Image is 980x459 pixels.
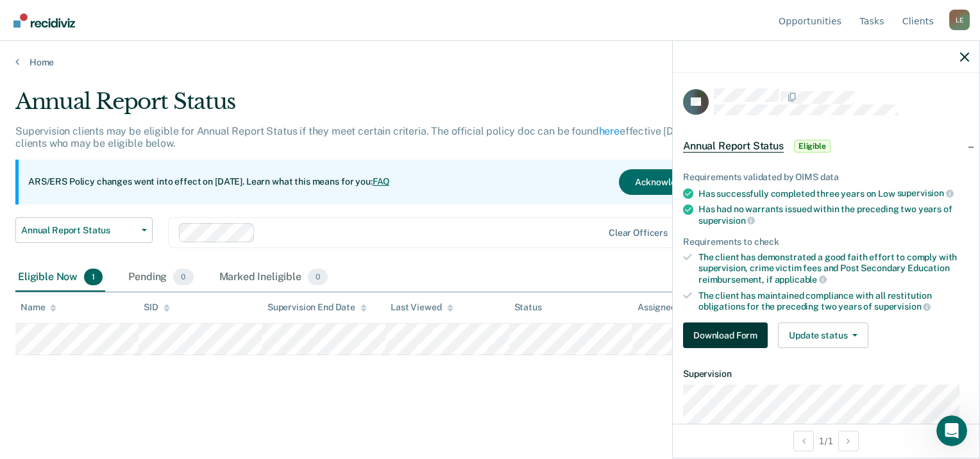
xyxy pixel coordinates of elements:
div: The client has maintained compliance with all restitution obligations for the preceding two years of [698,290,969,312]
span: 0 [173,269,193,285]
div: Name [21,302,56,313]
iframe: Intercom live chat [936,415,967,446]
div: Marked Ineligible [217,263,331,292]
button: Acknowledge & Close [619,169,741,195]
span: 0 [308,269,328,285]
img: Recidiviz [13,13,75,28]
span: applicable [775,274,827,285]
div: Eligible Now [15,263,105,292]
div: Requirements to check [683,237,969,247]
div: Has had no warrants issued within the preceding two years of [698,204,969,226]
span: supervision [698,215,755,226]
span: supervision [897,188,954,198]
div: The client has demonstrated a good faith effort to comply with supervision, crime victim fees and... [698,252,969,285]
div: Annual Report StatusEligible [673,126,979,167]
div: Supervision End Date [267,302,367,313]
div: Assigned to [638,302,698,313]
a: Navigate to form link [683,322,773,348]
span: supervision [874,301,931,312]
span: 1 [84,269,103,285]
p: ARS/ERS Policy changes went into effect on [DATE]. Learn what this means for you: [28,176,390,188]
a: here [599,125,620,137]
span: Annual Report Status [21,225,137,236]
div: Annual Report Status [15,88,750,125]
span: Annual Report Status [683,140,784,153]
span: Eligible [794,140,831,153]
p: Supervision clients may be eligible for Annual Report Status if they meet certain criteria. The o... [15,125,734,149]
dt: Supervision [683,369,969,380]
button: Update status [778,322,868,348]
a: FAQ [373,176,391,187]
button: Profile dropdown button [949,10,970,30]
button: Next Opportunity [838,431,859,451]
a: Home [15,56,965,68]
div: Clear officers [609,228,668,238]
button: Previous Opportunity [793,431,814,451]
div: L E [949,10,970,30]
div: Pending [126,263,196,292]
div: Status [514,302,542,313]
div: Last Viewed [391,302,453,313]
div: SID [144,302,170,313]
div: Has successfully completed three years on Low [698,188,969,199]
div: Requirements validated by OIMS data [683,172,969,183]
div: 1 / 1 [673,424,979,458]
button: Download Form [683,322,768,348]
